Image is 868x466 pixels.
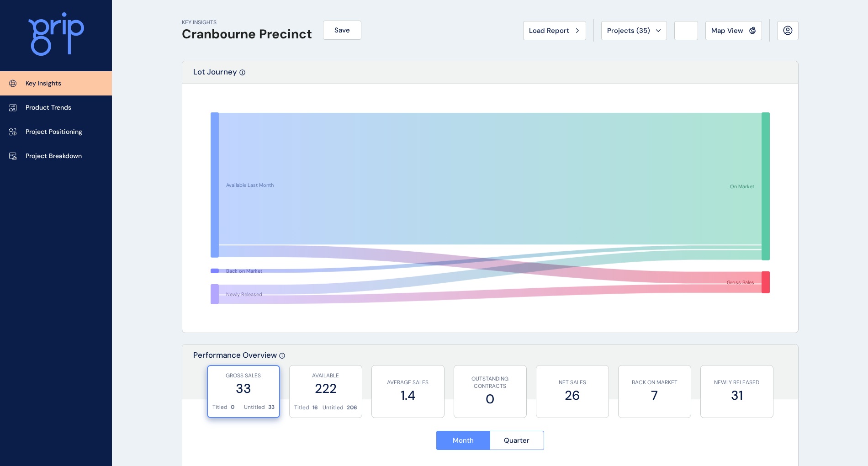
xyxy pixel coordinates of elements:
span: Load Report [529,26,569,35]
p: OUTSTANDING CONTRACTS [459,375,522,391]
label: 1.4 [376,387,439,404]
p: 16 [312,404,318,412]
button: Quarter [490,431,544,450]
label: 31 [705,387,768,404]
p: Key Insights [26,79,61,88]
button: Projects (35) [601,21,667,40]
p: Untitled [323,404,344,412]
p: NEWLY RELEASED [705,379,768,387]
p: Titled [212,403,228,411]
p: BACK ON MARKET [623,379,686,387]
p: 0 [231,403,234,411]
p: Performance Overview [193,350,277,399]
button: Month [436,431,490,450]
p: 206 [347,404,357,412]
p: AVAILABLE [294,372,357,380]
span: Projects ( 35 ) [607,26,650,35]
p: Project Breakdown [26,152,82,161]
p: Product Trends [26,103,71,112]
h1: Cranbourne Precinct [182,26,312,42]
label: 33 [212,380,275,397]
label: 7 [623,387,686,404]
span: Save [334,26,350,35]
button: Load Report [523,21,586,40]
p: KEY INSIGHTS [182,19,312,26]
label: 222 [294,380,357,397]
button: Map View [705,21,762,40]
label: 26 [541,387,604,404]
span: Month [453,436,474,445]
p: Untitled [244,403,265,411]
span: Map View [711,26,743,35]
p: Titled [294,404,309,412]
p: 33 [268,403,275,411]
p: GROSS SALES [212,372,275,380]
p: Project Positioning [26,127,82,137]
span: Quarter [504,436,529,445]
button: Save [323,21,361,40]
p: NET SALES [541,379,604,387]
label: 0 [459,390,522,408]
p: Lot Journey [193,67,237,84]
p: AVERAGE SALES [376,379,439,387]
